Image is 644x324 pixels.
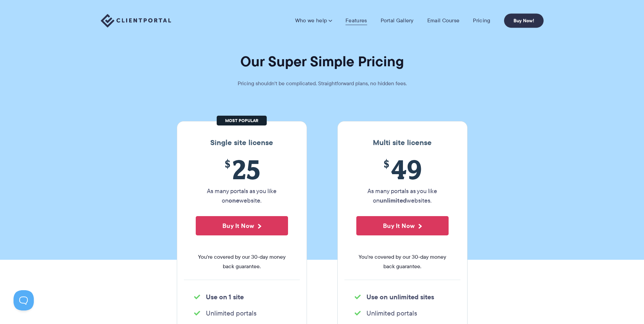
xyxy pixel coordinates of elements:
h3: Single site license [184,138,300,147]
span: 25 [196,154,288,185]
button: Buy It Now [356,216,449,235]
iframe: Toggle Customer Support [14,290,34,310]
span: You're covered by our 30-day money back guarantee. [356,252,449,271]
li: Unlimited portals [194,308,290,318]
a: Pricing [473,17,490,24]
span: You're covered by our 30-day money back guarantee. [196,252,288,271]
a: Email Course [427,17,460,24]
strong: Use on 1 site [206,292,244,302]
strong: Use on unlimited sites [366,292,434,302]
p: As many portals as you like on websites. [356,186,449,205]
a: Buy Now! [504,14,544,28]
a: Portal Gallery [381,17,414,24]
a: Features [345,17,367,24]
p: As many portals as you like on website. [196,186,288,205]
p: Pricing shouldn't be complicated. Straightforward plans, no hidden fees. [221,79,424,88]
h3: Multi site license [344,138,460,147]
button: Buy It Now [196,216,288,235]
li: Unlimited portals [355,308,450,318]
strong: one [229,196,239,205]
a: Who we help [295,17,332,24]
strong: unlimited [380,196,407,205]
span: 49 [356,154,449,185]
